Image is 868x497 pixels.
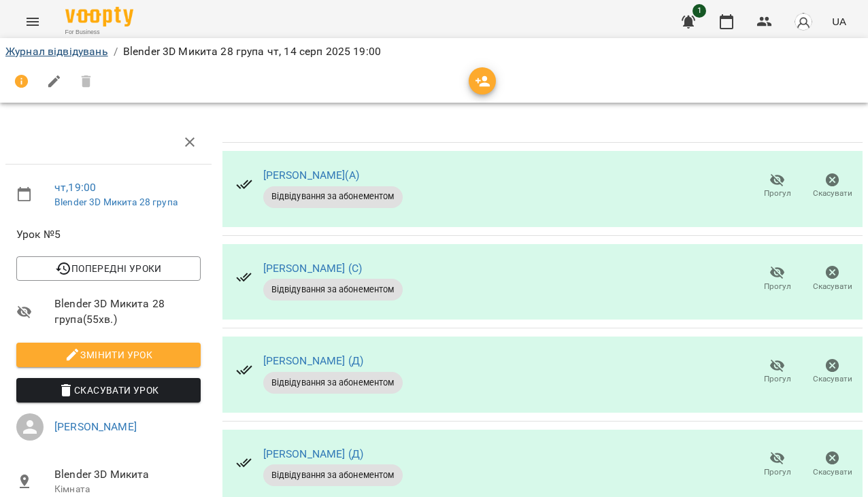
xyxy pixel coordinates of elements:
[750,353,805,391] button: Прогул
[263,262,363,275] a: [PERSON_NAME] (С)
[16,343,201,367] button: Змінити урок
[27,260,190,277] span: Попередні уроки
[813,466,852,478] span: Скасувати
[54,466,201,483] span: Blender 3D Микита
[764,188,791,199] span: Прогул
[54,420,137,433] a: [PERSON_NAME]
[54,296,201,328] span: Blender 3D Микита 28 група ( 55 хв. )
[65,7,133,27] img: Voopty Logo
[805,167,860,205] button: Скасувати
[54,483,201,496] p: Кімната
[750,446,805,484] button: Прогул
[764,373,791,385] span: Прогул
[5,45,108,58] a: Журнал відвідувань
[263,284,403,296] span: Відвідування за абонементом
[764,466,791,478] span: Прогул
[692,4,706,18] span: 1
[16,256,201,281] button: Попередні уроки
[263,469,403,481] span: Відвідування за абонементом
[805,353,860,391] button: Скасувати
[813,281,852,292] span: Скасувати
[16,226,201,243] span: Урок №5
[123,44,381,60] p: Blender 3D Микита 28 група чт, 14 серп 2025 19:00
[827,9,852,34] button: UA
[114,44,118,60] li: /
[27,382,190,398] span: Скасувати Урок
[16,378,201,402] button: Скасувати Урок
[263,354,364,367] a: [PERSON_NAME] (Д)
[54,196,178,207] a: Blender 3D Микита 28 група
[27,347,190,363] span: Змінити урок
[263,377,403,389] span: Відвідування за абонементом
[263,169,359,182] a: [PERSON_NAME](А)
[263,447,364,460] a: [PERSON_NAME] (Д)
[805,446,860,484] button: Скасувати
[794,12,813,31] img: avatar_s.png
[263,190,403,203] span: Відвідування за абонементом
[832,14,846,29] span: UA
[65,28,133,37] span: For Business
[813,373,852,385] span: Скасувати
[750,167,805,205] button: Прогул
[54,181,96,194] a: чт , 19:00
[5,44,863,60] nav: breadcrumb
[764,281,791,292] span: Прогул
[813,188,852,199] span: Скасувати
[750,260,805,298] button: Прогул
[805,260,860,298] button: Скасувати
[16,5,49,38] button: Menu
